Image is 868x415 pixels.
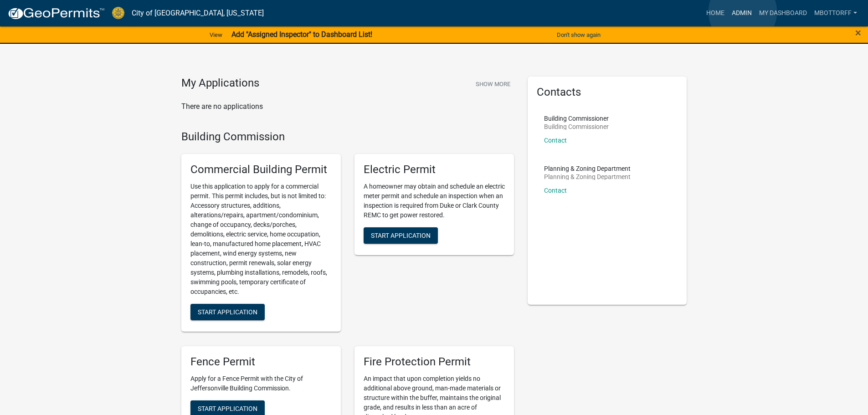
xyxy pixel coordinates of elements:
[544,137,567,144] a: Contact
[544,115,609,122] p: Building Commissioner
[544,123,609,130] p: Building Commissioner
[553,27,604,42] button: Don't show again
[206,27,226,42] a: View
[855,26,861,39] span: ×
[190,182,332,297] p: Use this application to apply for a commercial permit. This permit includes, but is not limited t...
[371,232,431,239] span: Start Application
[190,355,332,369] h5: Fence Permit
[855,27,861,38] button: Close
[190,304,265,320] button: Start Application
[181,130,514,143] h4: Building Commission
[703,5,728,22] a: Home
[112,7,124,19] img: City of Jeffersonville, Indiana
[190,163,332,176] h5: Commercial Building Permit
[181,101,514,112] p: There are no applications
[811,5,861,22] a: Mbottorff
[190,374,332,393] p: Apply for a Fence Permit with the City of Jeffersonville Building Commission.
[364,163,505,176] h5: Electric Permit
[544,165,631,172] p: Planning & Zoning Department
[472,77,514,92] button: Show More
[364,355,505,369] h5: Fire Protection Permit
[198,405,257,412] span: Start Application
[364,182,505,220] p: A homeowner may obtain and schedule an electric meter permit and schedule an inspection when an i...
[544,187,567,194] a: Contact
[728,5,755,22] a: Admin
[132,5,264,21] a: City of [GEOGRAPHIC_DATA], [US_STATE]
[537,86,678,99] h5: Contacts
[755,5,811,22] a: My Dashboard
[198,308,257,316] span: Start Application
[364,227,438,244] button: Start Application
[231,30,372,39] strong: Add "Assigned Inspector" to Dashboard List!
[544,174,631,180] p: Planning & Zoning Department
[181,77,259,90] h4: My Applications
